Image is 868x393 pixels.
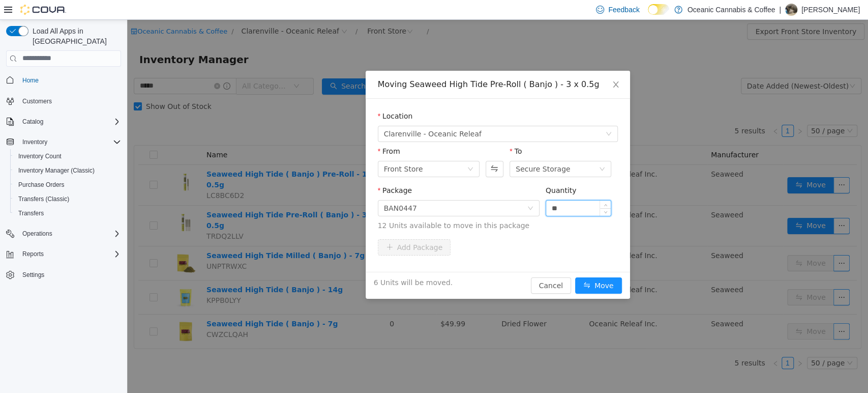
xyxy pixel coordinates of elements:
[18,166,95,175] span: Inventory Manager (Classic)
[358,141,376,157] button: Swap
[18,136,51,148] button: Inventory
[2,135,125,149] button: Inventory
[10,178,125,192] button: Purchase Orders
[2,73,125,88] button: Home
[10,192,125,206] button: Transfers (Classic)
[472,146,478,153] i: icon: down
[10,149,125,163] button: Inventory Count
[10,163,125,178] button: Inventory Manager (Classic)
[14,164,99,177] a: Inventory Manager (Classic)
[2,94,125,108] button: Customers
[14,193,121,205] span: Transfers (Classic)
[14,179,69,191] a: Purchase Orders
[418,166,450,175] label: Quantity
[419,181,484,196] input: Quantity
[18,95,121,107] span: Customers
[801,4,860,16] p: [PERSON_NAME]
[251,92,286,100] label: Location
[477,183,481,187] i: icon: up
[18,248,48,260] button: Reports
[340,146,346,153] i: icon: down
[14,207,121,219] span: Transfers
[22,271,44,279] span: Settings
[14,179,121,191] span: Purchase Orders
[687,4,775,16] p: Oceanic Cannabis & Coffee
[400,185,406,192] i: icon: down
[251,219,324,236] button: icon: plusAdd Package
[474,51,503,79] button: Close
[18,195,69,203] span: Transfers (Classic)
[22,97,52,105] span: Customers
[22,138,47,146] span: Inventory
[18,248,121,260] span: Reports
[18,228,56,240] button: Operations
[20,5,66,15] img: Cova
[648,4,669,15] input: Dark Mode
[477,191,481,194] i: icon: down
[18,209,44,217] span: Transfers
[18,228,121,240] span: Operations
[14,150,66,162] a: Inventory Count
[22,118,43,126] span: Catalog
[478,111,485,118] i: icon: down
[14,207,48,219] a: Transfers
[18,268,121,281] span: Settings
[485,61,493,69] i: icon: close
[2,227,125,241] button: Operations
[648,15,648,15] span: Dark Mode
[18,116,121,128] span: Catalog
[14,150,121,162] span: Inventory Count
[251,59,491,70] div: Moving Seaweed High Tide Pre-Roll ( Banjo ) - 3 x 0.5g
[2,267,125,282] button: Settings
[251,127,273,135] label: From
[14,193,73,205] a: Transfers (Classic)
[779,4,781,16] p: |
[473,181,484,188] span: Increase Value
[473,188,484,196] span: Decrease Value
[18,95,56,107] a: Customers
[257,106,354,122] span: Clarenville - Oceanic Releaf
[6,69,121,309] nav: Complex example
[18,136,121,148] span: Inventory
[22,250,44,258] span: Reports
[18,181,65,189] span: Purchase Orders
[2,247,125,261] button: Reports
[404,258,444,274] button: Cancel
[257,142,296,157] div: Front Store
[18,152,62,160] span: Inventory Count
[22,76,39,85] span: Home
[18,74,121,87] span: Home
[247,258,326,268] span: 6 Units will be moved.
[14,164,121,177] span: Inventory Manager (Classic)
[251,166,285,175] label: Package
[257,181,290,196] div: BAN0447
[28,26,121,46] span: Load All Apps in [GEOGRAPHIC_DATA]
[18,269,48,281] a: Settings
[388,142,443,157] div: Secure Storage
[382,127,395,135] label: To
[10,206,125,220] button: Transfers
[785,4,797,16] div: Paige Humby
[251,201,491,211] span: 12 Units available to move in this package
[22,230,52,238] span: Operations
[608,5,639,15] span: Feedback
[2,115,125,129] button: Catalog
[448,258,495,274] button: icon: swapMove
[18,74,43,87] a: Home
[18,116,47,128] button: Catalog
